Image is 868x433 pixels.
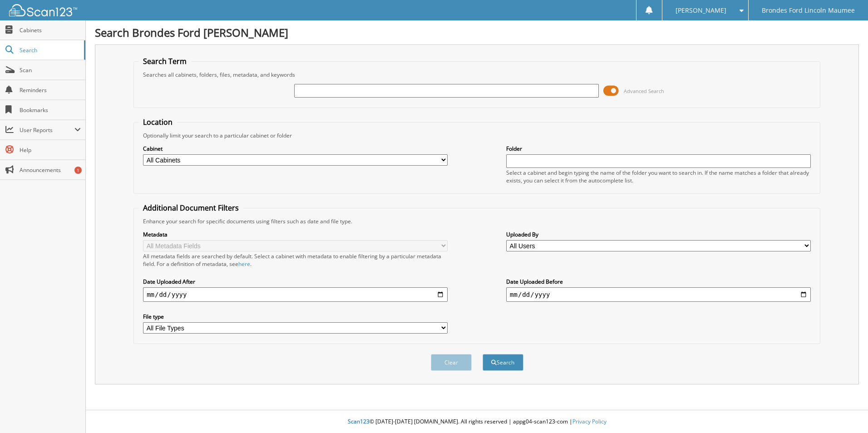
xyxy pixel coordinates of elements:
[431,354,472,371] button: Clear
[506,145,811,153] label: Folder
[138,217,815,225] div: Enhance your search for specific documents using filters such as date and file type.
[143,313,448,320] label: File type
[483,354,523,371] button: Search
[20,46,79,54] span: Search
[143,145,448,153] label: Cabinet
[138,56,191,66] legend: Search Term
[624,88,664,94] span: Advanced Search
[238,260,250,268] a: here
[823,389,868,433] iframe: Chat Widget
[506,287,811,302] input: end
[506,278,811,285] label: Date Uploaded Before
[348,418,370,425] span: Scan123
[20,146,81,154] span: Help
[9,4,77,16] img: scan123-logo-white.svg
[506,169,811,184] div: Select a cabinet and begin typing the name of the folder you want to search in. If the name match...
[676,8,726,13] span: [PERSON_NAME]
[20,106,81,114] span: Bookmarks
[143,252,448,268] div: All metadata fields are searched by default. Select a cabinet with metadata to enable filtering b...
[20,66,81,74] span: Scan
[74,167,82,174] div: 1
[20,26,81,34] span: Cabinets
[762,8,855,13] span: Brondes Ford Lincoln Maumee
[20,126,74,134] span: User Reports
[143,287,448,302] input: start
[95,25,859,40] h1: Search Brondes Ford [PERSON_NAME]
[143,278,448,285] label: Date Uploaded After
[20,86,81,94] span: Reminders
[138,203,243,213] legend: Additional Document Filters
[506,231,811,238] label: Uploaded By
[20,166,81,174] span: Announcements
[138,132,815,139] div: Optionally limit your search to a particular cabinet or folder
[143,231,448,238] label: Metadata
[86,411,868,433] div: © [DATE]-[DATE] [DOMAIN_NAME]. All rights reserved | appg04-scan123-com |
[572,418,607,425] a: Privacy Policy
[138,71,815,79] div: Searches all cabinets, folders, files, metadata, and keywords
[138,117,177,127] legend: Location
